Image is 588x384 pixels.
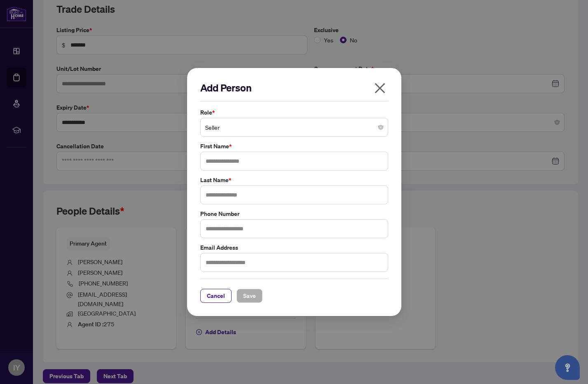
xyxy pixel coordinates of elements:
label: Email Address [200,243,388,252]
span: close-circle [378,125,383,130]
label: Role [200,108,388,117]
span: close [373,82,387,95]
span: Seller [205,119,383,135]
h2: Add Person [200,81,388,94]
span: Cancel [207,289,225,302]
label: Phone Number [200,209,388,218]
button: Open asap [555,355,580,380]
button: Cancel [200,289,232,303]
label: Last Name [200,176,388,185]
label: First Name [200,142,388,151]
button: Save [237,289,262,303]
